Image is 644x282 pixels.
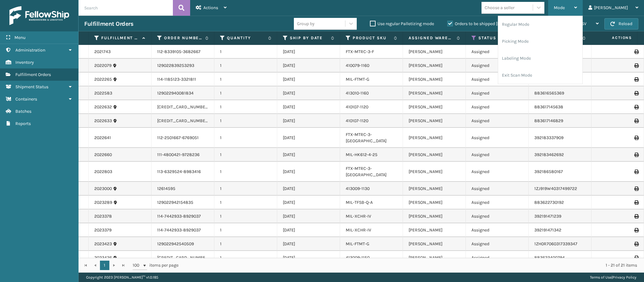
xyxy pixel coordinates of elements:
a: 2023378 [94,213,112,220]
td: 111-4800421-9728236 [151,148,214,162]
td: 113-6329524-8983416 [151,162,214,182]
td: [PERSON_NAME] [403,251,466,265]
td: Assigned [466,223,529,237]
li: Labeling Mode [498,50,582,67]
td: 1 [214,73,277,86]
td: 1 [214,114,277,128]
a: 2021743 [94,49,111,55]
td: 112-2501667-6769051 [151,128,214,148]
a: MIL-FTMT-G [346,77,369,82]
span: Mode [554,5,565,10]
a: 413009-1130 [346,186,370,191]
td: 1 [214,223,277,237]
td: Assigned [466,59,529,73]
a: 392191471239 [534,214,561,219]
td: 114-1185123-3321811 [151,73,214,86]
td: [DATE] [277,114,340,128]
label: Use regular Palletizing mode [370,21,434,26]
a: 392183337909 [534,135,564,140]
i: Print Label [634,256,638,260]
td: 1 [214,45,277,59]
a: 410079-1160 [346,63,369,68]
td: 1 [214,251,277,265]
div: Choose a seller [485,4,515,11]
td: [DATE] [277,86,340,100]
i: Print Label [634,214,638,219]
span: Batches [15,109,31,114]
td: [PERSON_NAME] [403,223,466,237]
td: [DATE] [277,59,340,73]
td: 1 [214,100,277,114]
td: [DATE] [277,223,340,237]
i: Print Label [634,136,638,140]
a: 883617146829 [534,118,563,123]
a: 392186580167 [534,169,563,174]
label: Orders to be shipped [DATE] [447,21,508,26]
a: MIL-FTMT-G [346,241,369,247]
td: 114-7442933-8929037 [151,223,214,237]
td: 129022942540509 [151,237,214,251]
li: Exit Scan Mode [498,67,582,84]
td: [DATE] [277,148,340,162]
li: Picking Mode [498,33,582,50]
a: MIL-TFSB-Q-A [346,200,373,205]
td: [DATE] [277,209,340,223]
i: Print Label [634,50,638,54]
td: 1 [214,148,277,162]
td: Assigned [466,114,529,128]
td: [PERSON_NAME] [403,114,466,128]
a: 2022265 [94,76,112,83]
td: 1 [214,162,277,182]
td: [DATE] [277,182,340,196]
a: 2022641 [94,135,111,141]
td: 112-8339105-3682667 [151,45,214,59]
a: FTX-MTRC-3-[GEOGRAPHIC_DATA] [346,166,387,177]
a: 2023423 [94,241,112,247]
a: FTX-MTRC-3-F [346,49,374,54]
span: Administration [15,47,45,53]
i: Print Label [634,119,638,123]
i: Print Label [634,153,638,157]
td: [PERSON_NAME] [403,148,466,162]
a: 2023426 [94,255,112,261]
a: MIL-XCHR-IV [346,227,371,233]
button: Reload [604,18,638,30]
td: [PERSON_NAME] [403,73,466,86]
span: Fulfillment Orders [15,72,51,77]
a: 1ZH0R7060317339347 [534,241,577,247]
i: Print Label [634,105,638,109]
i: Print Label [634,63,638,68]
i: Print Label [634,187,638,191]
div: 1 - 21 of 21 items [187,262,637,268]
a: MIL-HK612-4-25 [346,152,377,157]
td: [PERSON_NAME] [403,237,466,251]
label: Status [478,35,516,41]
label: Order Number [164,35,202,41]
td: Assigned [466,196,529,209]
td: [PERSON_NAME] [403,182,466,196]
div: Group by [297,20,315,27]
td: Assigned [466,251,529,265]
a: 2023379 [94,227,112,233]
td: [PERSON_NAME] [403,100,466,114]
td: [DATE] [277,45,340,59]
td: Assigned [466,148,529,162]
a: 883617145638 [534,104,563,110]
span: Shipment Status [15,84,48,89]
td: [DATE] [277,128,340,148]
li: Regular Mode [498,16,582,33]
i: Print Label [634,91,638,95]
label: Ship By Date [290,35,328,41]
td: 114-7442933-8929037 [151,209,214,223]
span: items per page [133,261,179,270]
span: 100 [133,262,142,268]
a: 413010-1160 [346,90,369,96]
td: 1 [214,196,277,209]
td: [PERSON_NAME] [403,86,466,100]
td: [PERSON_NAME] [403,45,466,59]
a: 1 [100,261,109,270]
td: [DATE] [277,196,340,209]
i: Print Label [634,77,638,82]
td: 1 [214,59,277,73]
a: 410107-1120 [346,118,368,123]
